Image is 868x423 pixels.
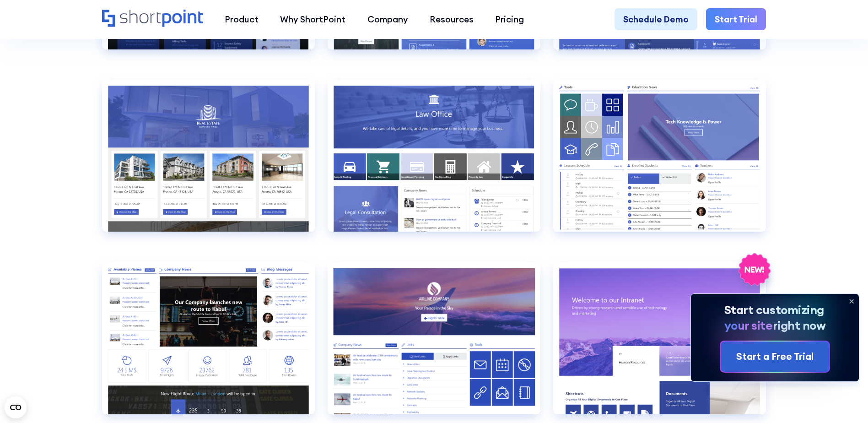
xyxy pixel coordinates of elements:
[736,349,814,364] div: Start a Free Trial
[280,13,345,26] div: Why ShortPoint
[225,13,259,26] div: Product
[553,80,766,249] a: Employees Directory 2
[102,80,315,249] a: Documents 3
[721,342,829,372] a: Start a Free Trial
[270,8,356,30] a: Why ShortPoint
[356,8,419,30] a: Company
[430,13,474,26] div: Resources
[706,8,766,30] a: Start Trial
[485,8,535,30] a: Pricing
[5,396,27,418] button: Open CMP widget
[367,13,408,26] div: Company
[214,8,269,30] a: Product
[822,379,868,423] iframe: Chat Widget
[102,10,203,28] a: Home
[495,13,524,26] div: Pricing
[328,80,540,249] a: Employees Directory 1
[419,8,484,30] a: Resources
[615,8,697,30] a: Schedule Demo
